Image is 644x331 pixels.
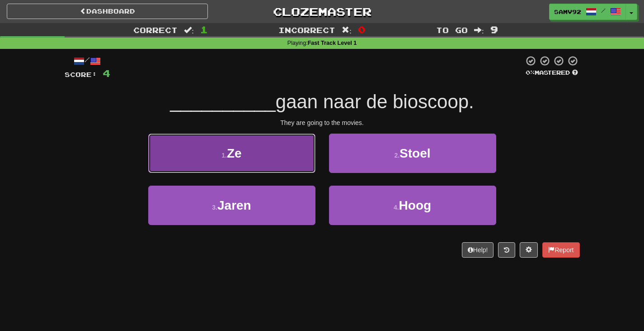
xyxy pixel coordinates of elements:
[498,242,515,258] button: Round history (alt+y)
[212,204,217,211] small: 3 .
[394,152,400,159] small: 2 .
[276,91,474,112] span: gaan naar de bioscoop.
[399,198,432,212] span: Hoog
[462,242,494,258] button: Help!
[526,69,535,76] span: 0 %
[133,25,178,34] span: Correct
[227,146,242,160] span: Ze
[358,24,366,35] span: 0
[394,204,399,211] small: 4 .
[148,134,315,173] button: 1.Ze
[221,4,423,19] a: Clozemaster
[329,186,496,225] button: 4.Hoog
[524,69,580,77] div: Mastered
[65,118,580,127] div: They are going to the movies.
[65,71,97,78] span: Score:
[554,8,581,16] span: samv92
[184,26,194,34] span: :
[329,134,496,173] button: 2.Stoel
[217,198,251,212] span: Jaren
[148,186,315,225] button: 3.Jaren
[436,25,468,34] span: To go
[474,26,484,34] span: :
[103,67,110,79] span: 4
[278,25,335,34] span: Incorrect
[400,146,430,160] span: Stoel
[490,24,498,35] span: 9
[542,242,579,258] button: Report
[7,4,208,19] a: Dashboard
[308,40,357,46] strong: Fast Track Level 1
[65,55,110,67] div: /
[342,26,352,34] span: :
[549,4,626,20] a: samv92 /
[601,7,606,14] span: /
[200,24,208,35] span: 1
[170,91,276,112] span: __________
[221,152,227,159] small: 1 .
